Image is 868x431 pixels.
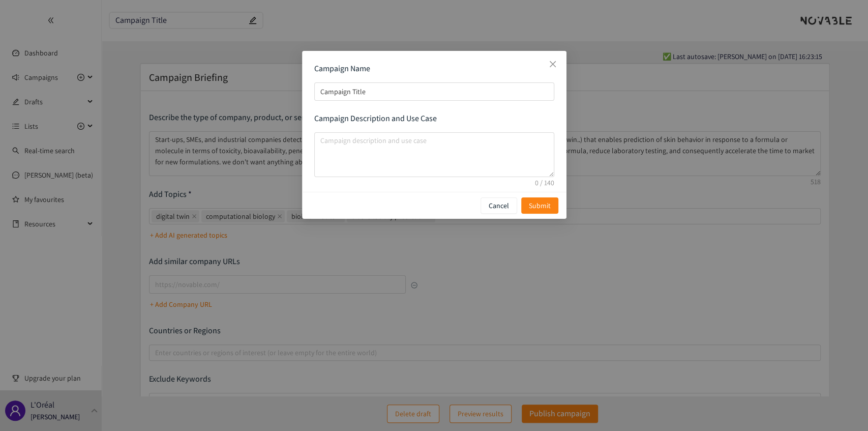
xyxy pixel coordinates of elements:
[314,82,554,101] input: campaign name
[481,197,517,214] button: Cancel
[521,197,558,214] button: Submit
[539,51,566,78] button: Close
[702,321,868,431] iframe: Chat Widget
[702,321,868,431] div: Widget de chat
[489,200,509,211] p: Cancel
[314,132,554,177] textarea: campaign description and use case
[529,200,551,211] span: Submit
[314,63,554,74] p: Campaign Name
[314,113,554,124] p: Campaign Description and Use Case
[549,60,557,68] span: close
